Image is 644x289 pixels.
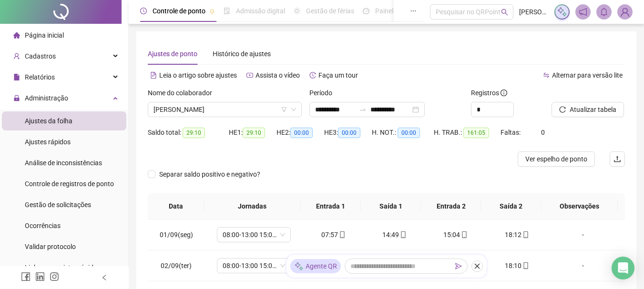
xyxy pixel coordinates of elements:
[148,193,204,219] th: Data
[549,201,610,211] span: Observações
[579,8,587,16] span: notification
[618,5,632,19] img: 74325
[25,159,102,167] span: Análise de inconsistências
[281,107,287,112] span: filter
[471,88,507,98] span: Registros
[612,257,634,279] div: Open Intercom Messenger
[434,127,501,138] div: H. TRAB.:
[613,155,621,163] span: upload
[25,201,91,209] span: Gestão de solicitações
[557,7,567,17] img: sparkle-icon.fc2bf0ac1784a2077858766a79e2daf3.svg
[309,72,316,79] span: history
[309,88,338,98] label: Período
[35,272,45,281] span: linkedin
[518,151,595,167] button: Ver espelho de ponto
[25,31,64,39] span: Página inicial
[294,8,300,14] span: sun
[460,231,468,238] span: mobile
[25,117,72,125] span: Ajustes da folha
[224,8,230,14] span: file-done
[542,193,618,219] th: Observações
[399,231,407,238] span: mobile
[159,71,237,79] span: Leia o artigo sobre ajustes
[290,259,341,273] div: Agente QR
[160,231,193,239] span: 01/09(seg)
[555,260,611,271] div: -
[372,127,434,138] div: H. NOT.:
[306,7,354,15] span: Gestão de férias
[474,263,480,269] span: close
[375,7,412,15] span: Painel do DP
[359,106,367,113] span: to
[153,102,296,117] span: JÉSSICA SOUSA DO NASCIMENTO
[13,95,20,101] span: lock
[525,154,587,164] span: Ver espelho de ponto
[101,274,108,281] span: left
[494,260,540,271] div: 18:10
[372,229,418,240] div: 14:49
[213,50,271,58] span: Histórico de ajustes
[481,193,541,219] th: Saída 2
[148,88,218,98] label: Nome do colaborador
[148,50,197,58] span: Ajustes de ponto
[148,127,229,138] div: Saldo total:
[338,128,360,138] span: 00:00
[363,8,369,14] span: dashboard
[552,102,624,117] button: Atualizar tabela
[25,52,56,60] span: Cadastros
[183,128,205,138] span: 29:10
[204,193,301,219] th: Jornadas
[243,128,265,138] span: 29:10
[463,128,489,138] span: 161:05
[324,127,372,138] div: HE 3:
[13,32,20,39] span: home
[338,231,346,238] span: mobile
[13,53,20,60] span: user-add
[559,106,566,113] span: reload
[421,193,481,219] th: Entrada 2
[25,138,71,146] span: Ajustes rápidos
[236,7,285,15] span: Admissão digital
[246,72,253,79] span: youtube
[570,104,616,115] span: Atualizar tabela
[519,7,549,17] span: [PERSON_NAME]
[521,231,529,238] span: mobile
[543,72,550,79] span: swap
[209,9,215,14] span: pushpin
[161,262,192,269] span: 02/09(ter)
[25,73,55,81] span: Relatórios
[541,129,545,136] span: 0
[223,228,285,242] span: 08:00-13:00 15:00-18:00 8H
[521,262,529,269] span: mobile
[318,71,358,79] span: Faça um tour
[229,127,276,138] div: HE 1:
[155,169,264,179] span: Separar saldo positivo e negativo?
[291,107,296,112] span: down
[600,8,608,16] span: bell
[410,8,417,14] span: ellipsis
[433,229,479,240] div: 15:04
[455,263,462,269] span: send
[25,222,61,229] span: Ocorrências
[256,71,300,79] span: Assista o vídeo
[311,229,357,240] div: 07:57
[25,94,68,102] span: Administração
[398,128,420,138] span: 00:00
[276,127,324,138] div: HE 2:
[153,7,205,15] span: Controle de ponto
[25,243,76,250] span: Validar protocolo
[501,90,507,96] span: info-circle
[25,264,97,271] span: Link para registro rápido
[290,128,313,138] span: 00:00
[294,261,304,271] img: sparkle-icon.fc2bf0ac1784a2077858766a79e2daf3.svg
[494,229,540,240] div: 18:12
[21,272,31,281] span: facebook
[359,106,367,113] span: swap-right
[555,229,611,240] div: -
[140,8,147,14] span: clock-circle
[25,180,114,188] span: Controle de registros de ponto
[223,259,285,273] span: 08:00-13:00 15:00-18:00 8H
[552,71,623,79] span: Alternar para versão lite
[361,193,421,219] th: Saída 1
[501,9,508,16] span: search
